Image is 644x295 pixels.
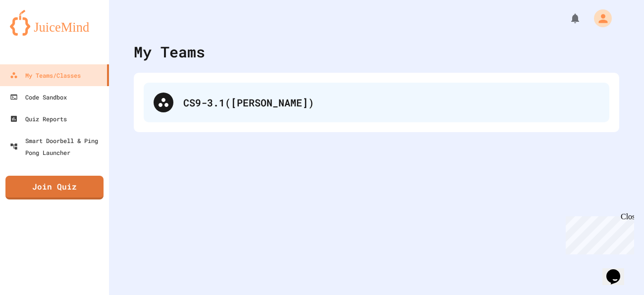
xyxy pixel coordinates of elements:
div: CS9-3.1([PERSON_NAME]) [144,83,609,122]
a: Join Quiz [5,176,104,199]
div: My Account [584,7,614,30]
div: My Notifications [551,10,584,27]
div: Quiz Reports [10,113,67,125]
iframe: chat widget [562,212,634,254]
div: My Teams/Classes [10,69,81,81]
div: CS9-3.1([PERSON_NAME]) [183,95,599,110]
div: My Teams [134,41,205,63]
div: Chat with us now!Close [4,4,68,63]
div: Smart Doorbell & Ping Pong Launcher [10,135,105,158]
img: logo-orange.svg [10,10,99,36]
iframe: chat widget [602,255,634,285]
div: Code Sandbox [10,91,67,103]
